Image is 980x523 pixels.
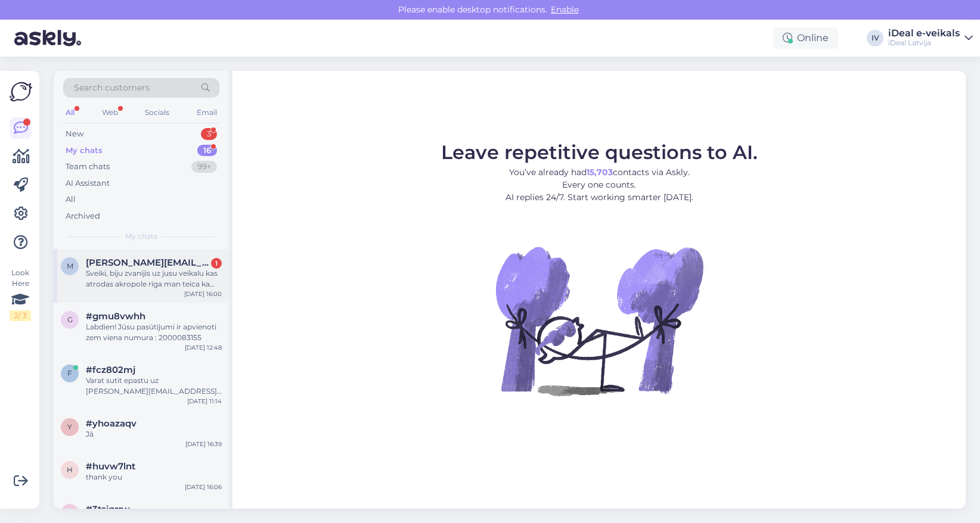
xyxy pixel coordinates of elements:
[888,29,960,38] div: iDeal e-veikals
[66,161,110,173] div: Team chats
[201,128,217,140] div: 3
[66,210,100,222] div: Archived
[185,343,222,352] div: [DATE] 12:48
[86,418,137,429] span: #yhoazaqv
[10,267,31,321] div: Look Here
[67,422,72,431] span: y
[773,27,838,49] div: Online
[86,429,222,440] div: Jā
[86,311,145,322] span: #gmu8vwhh
[492,213,706,428] img: No Chat active
[68,508,72,517] span: 3
[86,461,135,472] span: #huvw7lnt
[86,472,222,482] div: thank you
[86,504,130,515] span: #3tsjqrrw
[10,80,32,103] img: Askly Logo
[211,258,222,269] div: 1
[86,322,222,343] div: Labdien! Jūsu pasūtījumi ir apvienoti zem viena numura : 2000083155
[67,369,72,378] span: f
[194,105,219,120] div: Email
[66,145,103,157] div: My chats
[66,194,76,206] div: All
[86,375,222,397] div: Varat sutit epastu uz [PERSON_NAME][EMAIL_ADDRESS][DOMAIN_NAME]
[547,4,582,15] span: Enable
[185,440,222,449] div: [DATE] 16:39
[67,315,73,324] span: g
[67,465,73,474] span: h
[184,289,222,298] div: [DATE] 16:00
[67,261,73,270] span: m
[125,231,157,242] span: My chats
[197,145,217,157] div: 16
[142,105,172,120] div: Socials
[66,128,83,140] div: New
[63,105,77,120] div: All
[86,365,135,375] span: #fcz802mj
[10,310,31,321] div: 2 / 3
[867,30,883,46] div: IV
[441,141,758,164] span: Leave repetitive questions to AI.
[888,38,960,48] div: iDeal Latvija
[74,82,150,94] span: Search customers
[441,166,758,204] p: You’ve already had contacts via Askly. Every one counts. AI replies 24/7. Start working smarter [...
[187,397,222,406] div: [DATE] 11:14
[587,167,613,178] b: 15,703
[100,105,120,120] div: Web
[66,178,110,189] div: AI Assistant
[86,257,210,268] span: markuss.boss@gmail.com
[185,482,222,491] div: [DATE] 16:06
[888,29,973,48] a: iDeal e-veikalsiDeal Latvija
[86,268,222,289] div: Sveiki, biju zvanijis uz jusu veikalu kas atrodas akropole rīga man teica ka varēšu tur izņemt, m...
[191,161,217,173] div: 99+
